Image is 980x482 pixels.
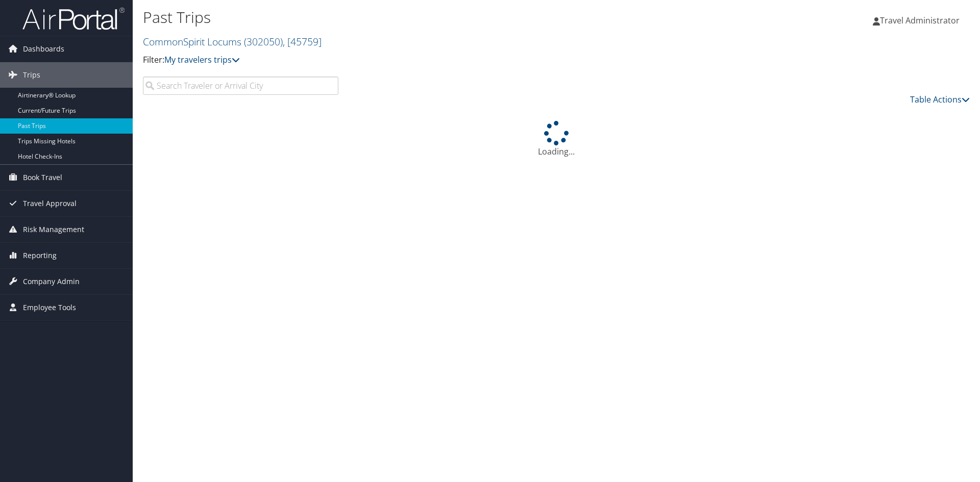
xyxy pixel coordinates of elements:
a: CommonSpirit Locums [143,35,322,48]
span: ( 302050 ) [244,35,283,48]
span: Travel Administrator [880,15,960,26]
span: , [ 45759 ] [283,35,322,48]
span: Risk Management [23,217,84,242]
a: Table Actions [910,94,970,105]
span: Employee Tools [23,295,76,320]
img: airportal-logo.png [22,7,125,31]
span: Dashboards [23,36,64,62]
span: Reporting [23,243,57,268]
h1: Past Trips [143,7,694,28]
span: Book Travel [23,165,62,190]
input: Search Traveler or Arrival City [143,77,338,95]
a: My travelers trips [164,54,240,65]
span: Travel Approval [23,191,77,216]
a: Travel Administrator [873,5,970,36]
span: Company Admin [23,269,80,294]
span: Trips [23,62,40,88]
div: Loading... [143,121,970,158]
p: Filter: [143,54,694,67]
